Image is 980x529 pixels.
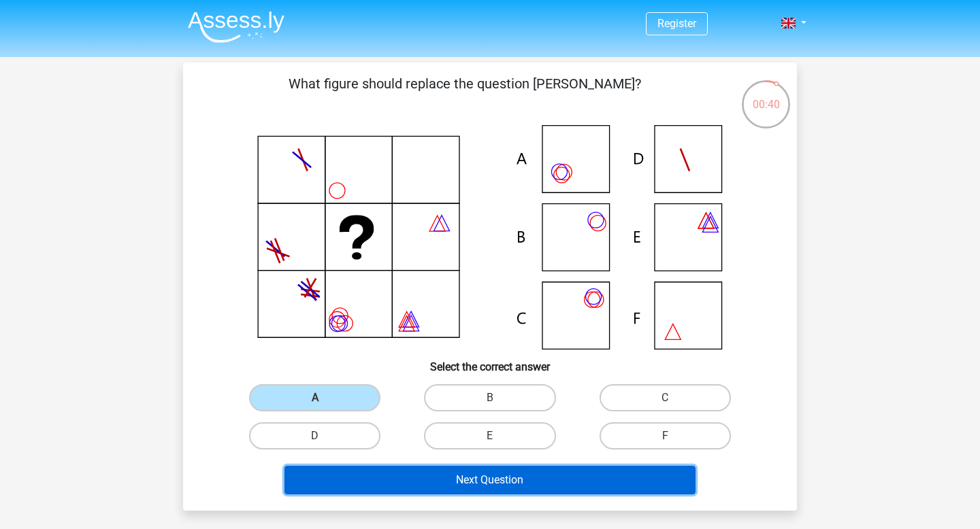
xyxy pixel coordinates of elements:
label: C [600,384,731,411]
h6: Select the correct answer [205,349,775,373]
label: E [424,422,555,449]
p: What figure should replace the question [PERSON_NAME]? [205,73,724,114]
label: A [249,384,380,411]
img: Assessly [188,11,284,43]
button: Next Question [284,466,696,494]
div: 00:40 [740,79,791,113]
label: D [249,422,380,449]
label: B [424,384,555,411]
label: F [600,422,731,449]
a: Register [657,17,696,30]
